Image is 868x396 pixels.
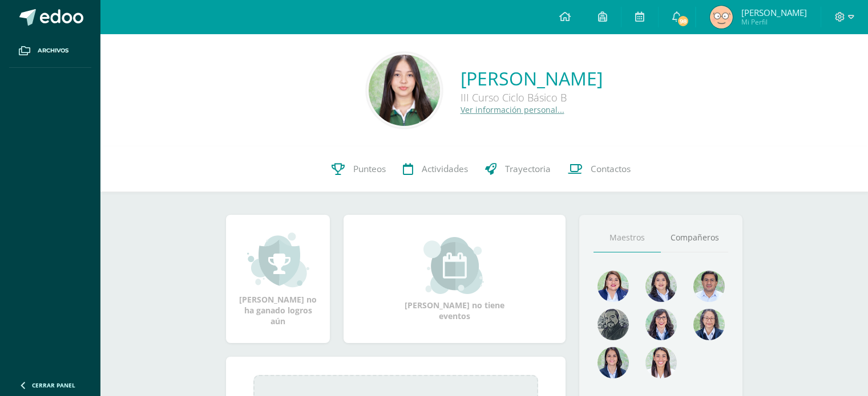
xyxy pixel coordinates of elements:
[677,15,689,27] span: 98
[597,271,629,302] img: 135afc2e3c36cc19cf7f4a6ffd4441d1.png
[398,237,512,321] div: [PERSON_NAME] no tiene eventos
[323,146,394,192] a: Punteos
[559,146,639,192] a: Contactos
[594,223,661,252] a: Maestros
[693,271,725,302] img: 1e7bfa517bf798cc96a9d855bf172288.png
[477,146,559,192] a: Trayectoria
[353,163,386,175] span: Punteos
[394,146,477,192] a: Actividades
[32,381,75,389] span: Cerrar panel
[461,66,603,91] a: [PERSON_NAME]
[369,55,440,126] img: 11dfcd1e79fe03da27e1f72875a9533c.png
[741,17,807,27] span: Mi Perfil
[38,46,68,55] span: Archivos
[505,163,551,175] span: Trayectoria
[247,231,309,288] img: achievement_small.png
[461,91,603,104] div: III Curso Ciclo Básico B
[597,309,629,340] img: 4179e05c207095638826b52d0d6e7b97.png
[645,347,677,378] img: 38d188cc98c34aa903096de2d1c9671e.png
[461,104,564,115] a: Ver información personal...
[591,163,631,175] span: Contactos
[9,34,91,68] a: Archivos
[423,237,486,294] img: event_small.png
[661,223,728,252] a: Compañeros
[645,309,677,340] img: b1da893d1b21f2b9f45fcdf5240f8abd.png
[237,231,318,326] div: [PERSON_NAME] no ha ganado logros aún
[645,271,677,302] img: 45e5189d4be9c73150df86acb3c68ab9.png
[422,163,468,175] span: Actividades
[710,6,733,28] img: 534664ee60f520b42d8813f001d89cd9.png
[693,309,725,340] img: 68491b968eaf45af92dd3338bd9092c6.png
[597,347,629,378] img: d4e0c534ae446c0d00535d3bb96704e9.png
[741,7,807,18] span: [PERSON_NAME]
